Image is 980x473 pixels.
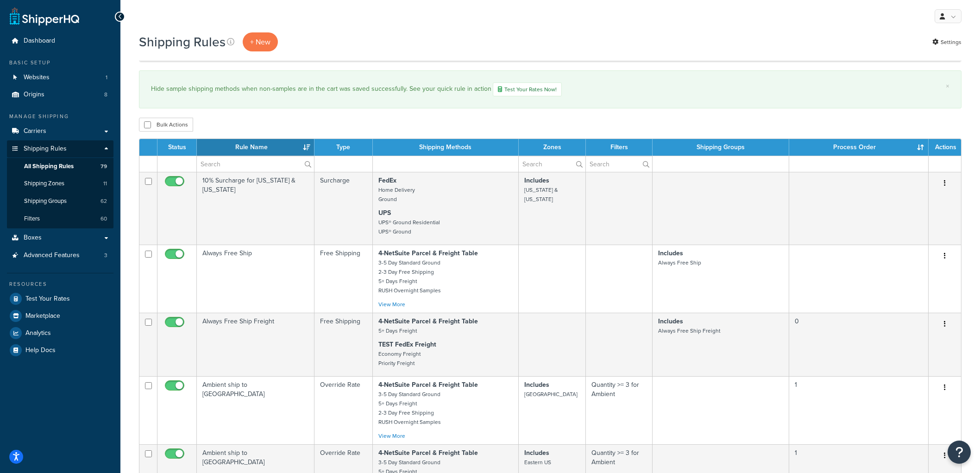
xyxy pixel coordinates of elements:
span: Websites [24,74,50,82]
td: 10% Surcharge for [US_STATE] & [US_STATE] [197,172,314,245]
span: Advanced Features [24,252,80,259]
li: Shipping Rules [7,140,113,228]
a: × [946,82,949,90]
span: 8 [104,91,107,99]
a: Origins 8 [7,86,113,103]
span: 79 [101,163,107,170]
a: Websites 1 [7,69,113,86]
a: Help Docs [7,342,113,359]
span: Shipping Rules [24,145,67,153]
a: View More [378,432,405,440]
span: 1 [106,74,107,82]
button: Open Resource Center [948,441,971,464]
span: 62 [101,197,107,205]
span: Help Docs [25,347,56,354]
input: Search [519,156,585,172]
li: Shipping Groups [7,193,113,210]
li: Websites [7,69,113,86]
strong: 4-NetSuite Parcel & Freight Table [378,316,478,326]
a: Shipping Groups 62 [7,193,113,210]
th: Filters [586,139,653,156]
small: 5+ Days Freight [378,327,417,335]
strong: 4-NetSuite Parcel & Freight Table [378,248,478,258]
a: Settings [932,36,961,49]
a: Advanced Features 3 [7,247,113,264]
a: Boxes [7,229,113,246]
small: Economy Freight Priority Freight [378,350,421,367]
a: Marketplace [7,308,113,324]
small: [US_STATE] & [US_STATE] [524,186,558,203]
span: Filters [24,215,40,223]
a: Test Your Rates Now! [493,82,562,96]
span: Boxes [24,234,42,242]
strong: Includes [524,176,549,185]
th: Process Order : activate to sort column ascending [789,139,929,156]
div: Resources [7,280,113,288]
span: Analytics [25,329,51,337]
th: Shipping Groups [653,139,789,156]
li: Shipping Zones [7,175,113,192]
a: Filters 60 [7,210,113,227]
td: Surcharge [314,172,373,245]
th: Rule Name : activate to sort column descending [197,139,314,156]
small: Always Free Ship [658,259,701,267]
a: Analytics [7,325,113,341]
td: Always Free Ship [197,245,314,313]
a: All Shipping Rules 79 [7,158,113,175]
input: Search [586,156,652,172]
strong: 4-NetSuite Parcel & Freight Table [378,448,478,458]
a: Dashboard [7,32,113,50]
small: Home Delivery Ground [378,186,415,203]
button: Bulk Actions [139,118,193,132]
span: 11 [103,180,107,188]
div: Manage Shipping [7,113,113,120]
strong: FedEx [378,176,396,185]
li: All Shipping Rules [7,158,113,175]
td: Free Shipping [314,245,373,313]
strong: Includes [658,316,683,326]
th: Zones [519,139,586,156]
input: Search [197,156,314,172]
a: Carriers [7,123,113,140]
strong: Includes [658,248,683,258]
td: 0 [789,313,929,376]
small: 3-5 Day Standard Ground 5+ Days Freight 2-3 Day Free Shipping RUSH Overnight Samples [378,390,441,426]
small: 3-5 Day Standard Ground 2-3 Day Free Shipping 5+ Days Freight RUSH Overnight Samples [378,259,441,295]
li: Filters [7,210,113,227]
small: Always Free Ship Freight [658,327,720,335]
li: Origins [7,86,113,103]
small: Eastern US [524,458,551,467]
th: Actions [929,139,961,156]
strong: 4-NetSuite Parcel & Freight Table [378,380,478,390]
h1: Shipping Rules [139,33,226,51]
span: Shipping Groups [24,197,67,205]
span: Origins [24,91,44,99]
td: Always Free Ship Freight [197,313,314,376]
a: Shipping Rules [7,140,113,158]
a: Test Your Rates [7,290,113,307]
td: Quantity >= 3 for Ambient [586,376,653,444]
small: [GEOGRAPHIC_DATA] [524,390,578,398]
span: Carriers [24,127,46,135]
td: 1 [789,376,929,444]
span: 60 [101,215,107,223]
span: Dashboard [24,37,55,45]
a: ShipperHQ Home [10,7,79,25]
strong: Includes [524,380,549,390]
a: View More [378,300,405,309]
th: Type [314,139,373,156]
th: Shipping Methods [373,139,519,156]
span: 3 [104,252,107,259]
td: Free Shipping [314,313,373,376]
strong: TEST FedEx Freight [378,340,436,349]
span: Shipping Zones [24,180,64,188]
span: Marketplace [25,312,60,320]
td: Ambient ship to [GEOGRAPHIC_DATA] [197,376,314,444]
li: Advanced Features [7,247,113,264]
